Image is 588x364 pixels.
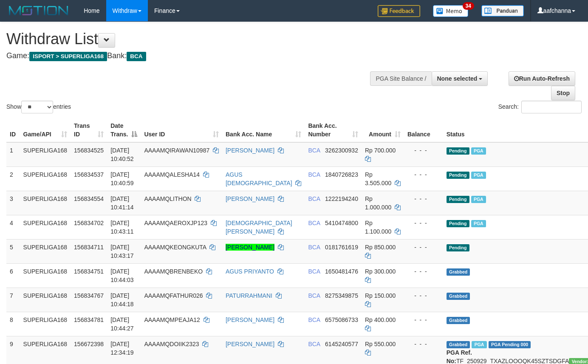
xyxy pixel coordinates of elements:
[447,147,469,155] span: Pending
[308,147,320,154] span: BCA
[308,244,320,251] span: BCA
[365,147,396,154] span: Rp 700.000
[407,243,440,251] div: - - -
[71,118,107,142] th: Trans ID: activate to sort column ascending
[6,118,20,142] th: ID
[305,118,362,142] th: Bank Acc. Number: activate to sort column ascending
[447,293,470,300] span: Grabbed
[141,118,222,142] th: User ID: activate to sort column ascending
[447,317,470,324] span: Grabbed
[74,316,104,323] span: 156834781
[21,101,53,113] select: Showentries
[447,220,469,227] span: Pending
[110,171,134,186] span: [DATE] 10:40:59
[20,142,71,167] td: SUPERLIGA168
[20,215,71,239] td: SUPERLIGA168
[447,341,470,348] span: Grabbed
[325,171,358,178] span: Copy 1840726823 to clipboard
[144,341,199,347] span: AAAAMQDOIIK2323
[20,239,71,263] td: SUPERLIGA168
[6,31,384,48] h1: Withdraw List
[110,195,134,211] span: [DATE] 10:41:14
[110,220,134,235] span: [DATE] 10:43:11
[365,341,396,347] span: Rp 550.000
[144,171,200,178] span: AAAAMQALESHA14
[20,166,71,191] td: SUPERLIGA168
[472,341,486,348] span: Marked by aafsoycanthlai
[407,267,440,276] div: - - -
[144,147,209,154] span: AAAAMQIRAWAN10987
[521,101,582,113] input: Search:
[365,195,391,211] span: Rp 1.000.000
[308,268,320,275] span: BCA
[365,268,396,275] span: Rp 300.000
[144,292,203,299] span: AAAAMQFATHUR026
[365,171,391,186] span: Rp 3.505.000
[447,172,469,179] span: Pending
[308,171,320,178] span: BCA
[110,292,134,308] span: [DATE] 10:44:18
[325,268,358,275] span: Copy 1650481476 to clipboard
[74,195,104,202] span: 156834554
[110,341,134,356] span: [DATE] 12:34:19
[407,340,440,348] div: - - -
[463,2,474,10] span: 34
[308,341,320,347] span: BCA
[308,316,320,323] span: BCA
[6,288,20,312] td: 7
[6,52,384,60] h4: Game: Bank:
[144,195,191,202] span: AAAAMQLITHON
[308,195,320,202] span: BCA
[325,220,358,226] span: Copy 5410474800 to clipboard
[74,268,104,275] span: 156834751
[325,341,358,347] span: Copy 6145240577 to clipboard
[407,170,440,179] div: - - -
[509,71,575,86] a: Run Auto-Refresh
[107,118,141,142] th: Date Trans.: activate to sort column descending
[226,220,292,235] a: [DEMOGRAPHIC_DATA][PERSON_NAME]
[447,244,469,251] span: Pending
[6,142,20,167] td: 1
[74,147,104,154] span: 156834525
[447,268,470,276] span: Grabbed
[74,171,104,178] span: 156834537
[6,4,71,17] img: MOTION_logo.png
[144,220,207,226] span: AAAAMQAEROXJP123
[20,312,71,336] td: SUPERLIGA168
[407,195,440,203] div: - - -
[226,268,274,275] a: AGUS PRIYANTO
[226,171,292,186] a: AGUS [DEMOGRAPHIC_DATA]
[74,292,104,299] span: 156834767
[144,244,206,251] span: AAAAMQKEONGKUTA
[110,268,134,283] span: [DATE] 10:44:03
[362,118,404,142] th: Amount: activate to sort column ascending
[407,316,440,324] div: - - -
[74,220,104,226] span: 156834702
[226,292,272,299] a: PATURRAHMANI
[144,268,203,275] span: AAAAMQBRENBEKO
[226,147,274,154] a: [PERSON_NAME]
[308,292,320,299] span: BCA
[6,166,20,191] td: 2
[407,146,440,155] div: - - -
[404,118,443,142] th: Balance
[222,118,305,142] th: Bank Acc. Name: activate to sort column ascending
[551,86,575,100] a: Stop
[325,244,358,251] span: Copy 0181761619 to clipboard
[226,195,274,202] a: [PERSON_NAME]
[471,172,486,179] span: Marked by aafchhiseyha
[6,263,20,288] td: 6
[471,220,486,227] span: Marked by aafchhiseyha
[481,5,524,17] img: panduan.png
[447,196,469,203] span: Pending
[6,312,20,336] td: 8
[20,263,71,288] td: SUPERLIGA168
[20,191,71,215] td: SUPERLIGA168
[20,118,71,142] th: Game/API: activate to sort column ascending
[144,316,200,323] span: AAAAMQMPEAJA12
[365,316,396,323] span: Rp 400.000
[325,316,358,323] span: Copy 6575086733 to clipboard
[226,244,274,251] a: [PERSON_NAME]
[226,316,274,323] a: [PERSON_NAME]
[365,292,396,299] span: Rp 150.000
